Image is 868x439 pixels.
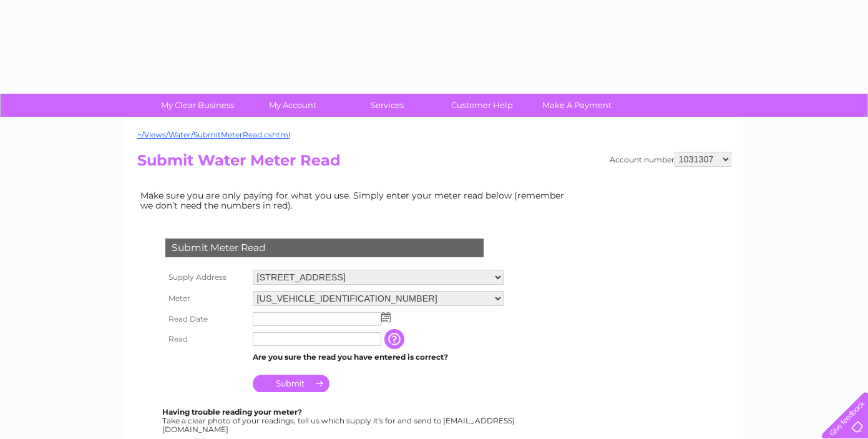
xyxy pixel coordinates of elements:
[610,152,731,167] div: Account number
[162,309,250,329] th: Read Date
[253,375,329,392] input: Submit
[250,349,507,365] td: Are you sure the read you have entered is correct?
[162,329,250,349] th: Read
[162,408,517,433] div: Take a clear photo of your readings, tell us which supply it's for and send to [EMAIL_ADDRESS][DO...
[384,329,407,349] input: Information
[381,312,391,322] img: ...
[162,267,250,288] th: Supply Address
[137,130,290,139] a: ~/Views/Water/SubmitMeterRead.cshtml
[525,94,628,117] a: Make A Payment
[146,94,249,117] a: My Clear Business
[137,187,574,214] td: Make sure you are only paying for what you use. Simply enter your meter read below (remember we d...
[241,94,344,117] a: My Account
[162,288,250,309] th: Meter
[336,94,439,117] a: Services
[137,152,731,175] h2: Submit Water Meter Read
[165,239,484,257] div: Submit Meter Read
[431,94,534,117] a: Customer Help
[162,407,302,417] b: Having trouble reading your meter?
